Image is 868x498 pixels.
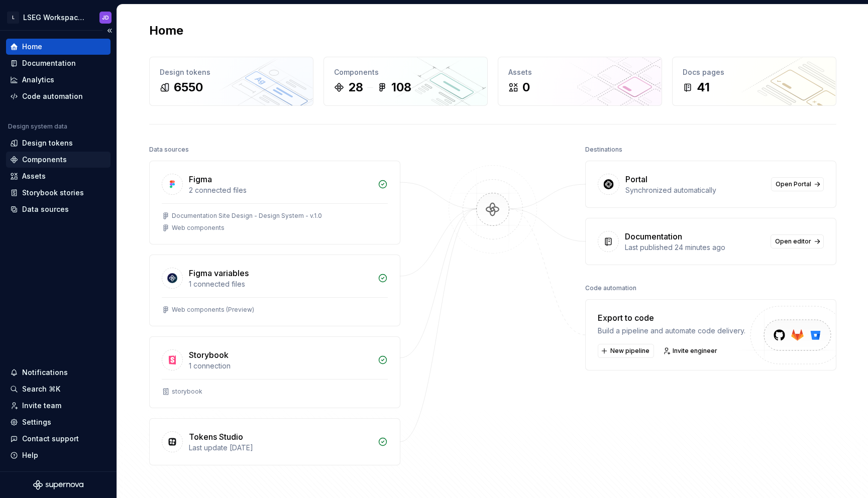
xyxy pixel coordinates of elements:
[6,414,111,430] a: Settings
[660,344,722,358] a: Invite engineer
[610,347,649,355] span: New pipeline
[776,180,811,188] span: Open Portal
[625,173,647,185] div: Portal
[22,417,51,427] div: Settings
[2,7,115,28] button: LLSEG Workspace Design SystemJD
[323,57,488,106] a: Components28108
[771,234,824,248] a: Open editor
[697,79,710,95] div: 41
[172,306,254,314] div: Web components (Preview)
[172,212,322,220] div: Documentation Site Design - Design System - v.1.0
[683,67,826,77] div: Docs pages
[8,122,67,131] div: Design system data
[625,230,682,242] div: Documentation
[189,431,243,443] div: Tokens Studio
[189,267,249,279] div: Figma variables
[22,91,83,101] div: Code automation
[149,161,400,244] a: Figma2 connected filesDocumentation Site Design - Design System - v.1.0Web components
[22,75,54,85] div: Analytics
[775,237,811,245] span: Open editor
[22,204,69,214] div: Data sources
[22,138,73,148] div: Design tokens
[172,388,202,396] div: storybook
[102,24,117,38] button: Collapse sidebar
[522,79,530,95] div: 0
[189,443,372,453] div: Last update [DATE]
[6,398,111,414] a: Invite team
[189,173,212,185] div: Figma
[22,171,46,181] div: Assets
[673,347,717,355] span: Invite engineer
[585,143,622,157] div: Destinations
[625,242,765,253] div: Last published 24 minutes ago
[6,201,111,217] a: Data sources
[189,279,372,289] div: 1 connected files
[22,384,60,394] div: Search ⌘K
[6,431,111,447] button: Contact support
[189,349,229,361] div: Storybook
[598,344,654,358] button: New pipeline
[102,14,109,22] div: JD
[6,55,111,71] a: Documentation
[6,381,111,397] button: Search ⌘K
[598,326,745,336] div: Build a pipeline and automate code delivery.
[149,143,189,157] div: Data sources
[149,418,400,465] a: Tokens StudioLast update [DATE]
[22,58,76,68] div: Documentation
[508,67,652,77] div: Assets
[6,135,111,151] a: Design tokens
[149,255,400,326] a: Figma variables1 connected filesWeb components (Preview)
[6,364,111,381] button: Notifications
[149,23,183,39] h2: Home
[771,177,824,191] a: Open Portal
[6,88,111,104] a: Code automation
[149,57,313,106] a: Design tokens6550
[172,224,225,232] div: Web components
[22,450,38,460] div: Help
[160,67,303,77] div: Design tokens
[598,312,745,324] div: Export to code
[334,67,477,77] div: Components
[672,57,836,106] a: Docs pages41
[6,72,111,88] a: Analytics
[348,79,363,95] div: 28
[625,185,765,195] div: Synchronized automatically
[22,42,42,52] div: Home
[22,401,61,411] div: Invite team
[22,367,68,378] div: Notifications
[23,13,87,23] div: LSEG Workspace Design System
[174,79,203,95] div: 6550
[6,168,111,184] a: Assets
[22,155,67,165] div: Components
[6,39,111,55] a: Home
[7,12,19,24] div: L
[33,480,83,490] svg: Supernova Logo
[6,447,111,463] button: Help
[498,57,662,106] a: Assets0
[189,361,372,371] div: 1 connection
[6,152,111,168] a: Components
[391,79,411,95] div: 108
[22,434,79,444] div: Contact support
[149,336,400,408] a: Storybook1 connectionstorybook
[22,188,84,198] div: Storybook stories
[6,185,111,201] a: Storybook stories
[189,185,372,195] div: 2 connected files
[585,281,636,295] div: Code automation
